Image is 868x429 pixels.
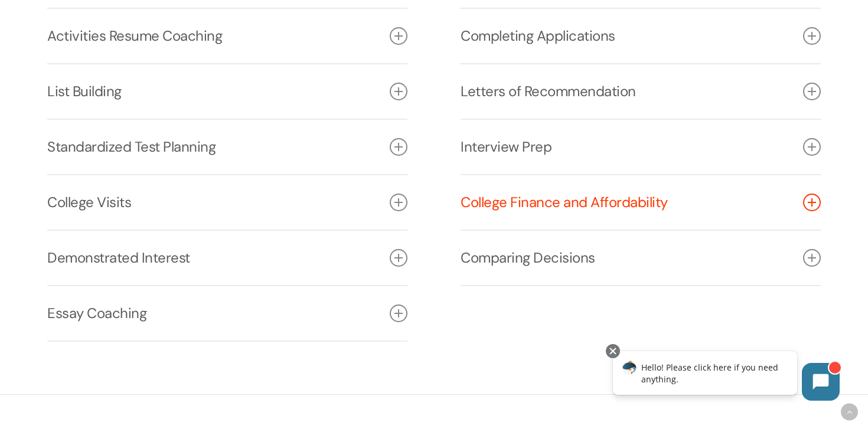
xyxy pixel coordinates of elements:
a: Completing Applications [461,9,821,63]
a: Interview Prep [461,120,821,174]
a: Standardized Test Planning [47,120,407,174]
a: Activities Resume Coaching [47,9,407,63]
a: Demonstrated Interest [47,231,407,285]
a: Essay Coaching [47,286,407,340]
iframe: Chatbot [601,342,851,412]
a: Comparing Decisions [461,231,821,285]
a: College Visits [47,175,407,230]
a: College Finance and Affordability [461,175,821,230]
a: Letters of Recommendation [461,64,821,119]
a: List Building [47,64,407,119]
